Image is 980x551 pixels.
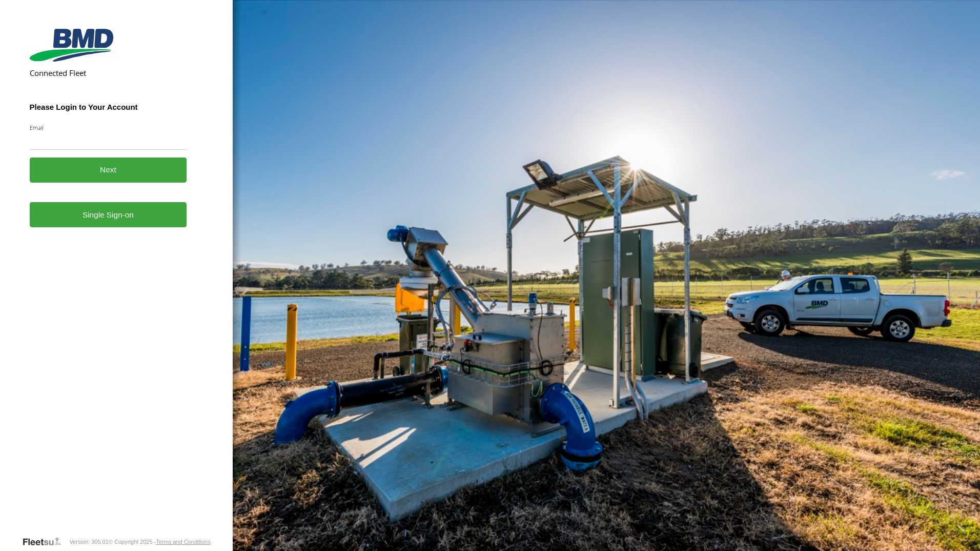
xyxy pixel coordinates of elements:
div: Version: 305.01 [69,539,108,545]
img: BMD [30,29,113,62]
a: Terms and Conditions [156,539,210,545]
label: Email [30,124,187,131]
a: Single Sign-on [30,202,187,227]
a: Visit our Website [22,537,69,547]
h3: Please Login to Your Account [30,103,187,111]
div: © Copyright 2025 - [109,539,211,545]
h2: Connected Fleet [30,68,187,78]
button: Next [30,158,187,183]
